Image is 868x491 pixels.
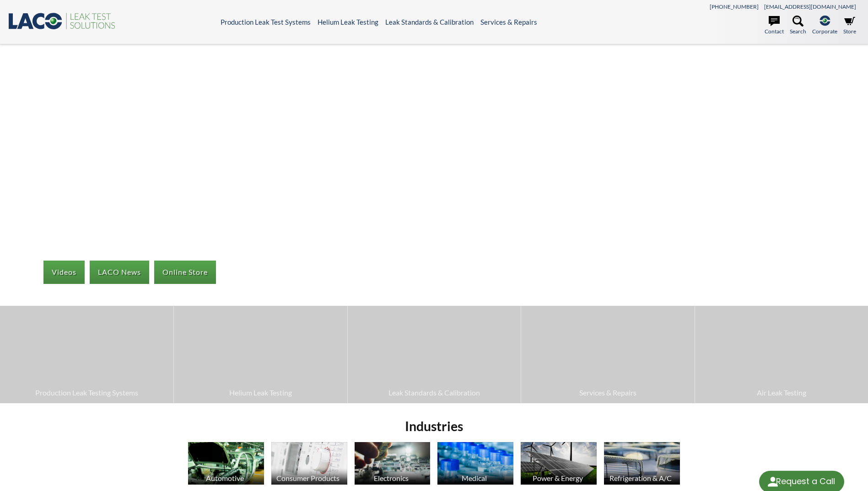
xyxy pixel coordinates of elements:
a: Contact [765,16,784,36]
img: Consumer Products image [271,442,347,485]
span: Services & Repairs [526,387,690,399]
div: Electronics [353,474,430,482]
a: Consumer Products Consumer Products image [271,442,347,487]
a: [EMAIL_ADDRESS][DOMAIN_NAME] [764,3,856,10]
img: Solar Panels image [521,442,597,485]
a: Search [790,16,806,36]
h2: Industries [184,418,683,435]
a: Refrigeration & A/C HVAC Products image [604,442,680,487]
a: Helium Leak Testing [318,18,378,26]
img: HVAC Products image [604,442,680,485]
a: Power & Energy Solar Panels image [521,442,597,487]
a: Services & Repairs [480,18,537,26]
a: Air Leak Testing [695,306,868,403]
img: Automotive Industry image [188,442,264,485]
a: LACO News [90,261,149,283]
img: Medicine Bottle image [437,442,513,485]
a: Store [843,16,856,36]
div: Consumer Products [270,474,346,482]
div: Refrigeration & A/C [603,474,679,482]
span: Production Leak Testing Systems [5,387,169,399]
div: Medical [436,474,512,482]
a: Online Store [154,261,216,283]
a: Leak Standards & Calibration [348,306,521,403]
a: Helium Leak Testing [174,306,347,403]
span: Air Leak Testing [700,387,863,399]
a: Medical Medicine Bottle image [437,442,513,487]
span: Helium Leak Testing [178,387,342,399]
a: [PHONE_NUMBER] [710,3,759,10]
span: Corporate [812,27,837,36]
a: Automotive Automotive Industry image [188,442,264,487]
img: round button [766,475,780,489]
span: Leak Standards & Calibration [352,387,516,399]
a: Services & Repairs [521,306,694,403]
img: Electronics image [355,442,431,485]
a: Leak Standards & Calibration [385,18,474,26]
a: Videos [43,261,85,283]
a: Electronics Electronics image [355,442,431,487]
div: Power & Energy [519,474,596,482]
div: Automotive [187,474,263,482]
a: Production Leak Test Systems [221,18,311,26]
